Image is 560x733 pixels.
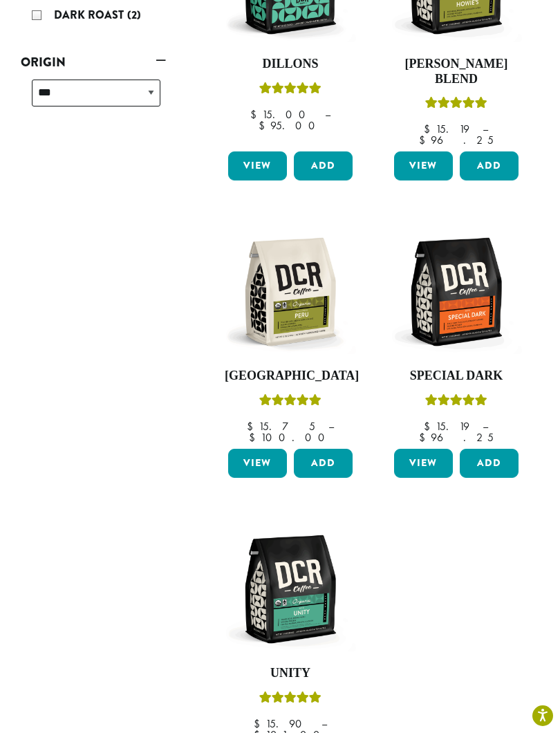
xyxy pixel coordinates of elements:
img: DCR-12oz-FTO-Unity-Stock-scaled.png [225,523,356,655]
h4: [GEOGRAPHIC_DATA] [225,369,356,384]
h4: Special Dark [391,369,522,384]
img: DCR-12oz-Special-Dark-Stock-scaled.png [391,226,522,358]
span: $ [250,107,262,122]
span: $ [419,430,431,445]
bdi: 15.75 [247,419,315,434]
div: Rated 4.67 out of 5 [425,95,487,115]
span: $ [424,122,436,136]
h4: Unity [225,666,356,681]
span: – [483,419,488,434]
span: Dark Roast [54,7,127,23]
span: – [321,716,327,731]
div: Rated 4.83 out of 5 [259,392,321,413]
span: – [483,122,488,136]
span: – [325,107,330,122]
bdi: 15.90 [254,716,308,731]
img: DCR-12oz-FTO-Peru-Stock-scaled.png [225,226,356,358]
a: View [228,151,287,180]
a: [GEOGRAPHIC_DATA]Rated 4.83 out of 5 [225,226,356,443]
div: Origin [21,74,166,123]
bdi: 15.19 [424,122,469,136]
bdi: 95.00 [259,118,321,133]
bdi: 100.00 [249,430,331,445]
a: Origin [21,50,166,74]
button: Add [294,449,353,478]
span: $ [424,419,436,434]
span: $ [249,430,261,445]
div: Rated 5.00 out of 5 [259,689,321,710]
bdi: 96.25 [419,133,494,147]
button: Add [294,151,353,180]
bdi: 96.25 [419,430,494,445]
a: Special DarkRated 5.00 out of 5 [391,226,522,443]
span: $ [254,716,265,731]
a: View [394,151,453,180]
div: Rated 5.00 out of 5 [259,80,321,101]
span: (2) [127,7,141,23]
button: Add [460,449,519,478]
a: View [394,449,453,478]
span: $ [247,419,259,434]
div: Rated 5.00 out of 5 [425,392,487,413]
bdi: 15.00 [250,107,312,122]
span: – [328,419,334,434]
span: $ [259,118,270,133]
h4: [PERSON_NAME] Blend [391,57,522,86]
button: Add [460,151,519,180]
bdi: 15.19 [424,419,469,434]
h4: Dillons [225,57,356,72]
span: $ [419,133,431,147]
a: View [228,449,287,478]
